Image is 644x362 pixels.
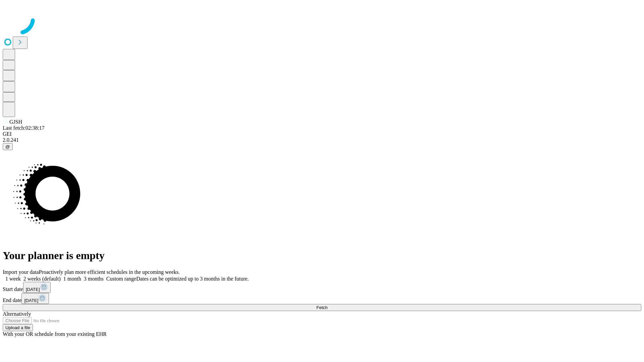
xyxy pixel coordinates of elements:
[3,293,641,304] div: End date
[39,269,180,275] span: Proactively plan more efficient schedules in the upcoming weeks.
[3,311,31,317] span: Alternatively
[3,125,45,131] span: Last fetch: 02:38:17
[3,137,641,143] div: 2.0.241
[5,144,10,149] span: @
[3,249,641,262] h1: Your planner is empty
[24,298,38,303] span: [DATE]
[9,119,22,125] span: GJSH
[3,143,13,150] button: @
[3,304,641,311] button: Fetch
[3,269,39,275] span: Import your data
[21,293,49,304] button: [DATE]
[26,287,40,292] span: [DATE]
[3,282,641,293] div: Start date
[84,276,104,282] span: 3 months
[3,324,33,331] button: Upload a file
[3,131,641,137] div: GEI
[23,276,61,282] span: 2 weeks (default)
[136,276,249,282] span: Dates can be optimized up to 3 months in the future.
[3,331,107,337] span: With your OR schedule from your existing EHR
[106,276,136,282] span: Custom range
[23,282,51,293] button: [DATE]
[63,276,81,282] span: 1 month
[5,276,21,282] span: 1 week
[316,305,327,310] span: Fetch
